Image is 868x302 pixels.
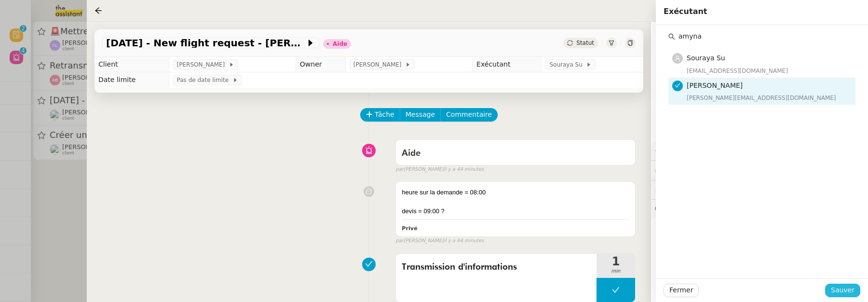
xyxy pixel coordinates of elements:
[651,141,868,160] div: ⚙️Procédures
[664,284,699,297] button: Fermer
[177,75,232,85] span: Pas de date limite
[651,180,868,199] div: ⏲️Tâches 32:40 31actions
[95,72,169,88] td: Date limite
[687,66,850,76] div: [EMAIL_ADDRESS][DOMAIN_NAME]
[651,200,868,219] div: 💬Commentaires 3
[444,237,484,245] span: il y a 44 minutes
[395,165,404,174] span: par
[353,60,405,69] span: [PERSON_NAME]
[296,57,345,72] td: Owner
[444,165,484,174] span: il y a 44 minutes
[395,237,484,245] small: [PERSON_NAME]
[687,82,743,89] span: [PERSON_NAME]
[597,267,635,275] span: min
[675,30,855,43] input: input search text
[655,145,705,156] span: ⚙️
[687,93,850,103] div: [PERSON_NAME][EMAIL_ADDRESS][DOMAIN_NAME]
[440,108,498,122] button: Commentaire
[177,60,229,69] span: [PERSON_NAME]
[655,186,774,193] span: ⏲️
[473,57,542,72] td: Exécutant
[687,54,725,62] span: Souraya Su
[95,57,169,72] td: Client
[651,161,868,179] div: 🔐Données client
[549,60,586,69] span: Souraya Su
[831,285,854,296] span: Sauver
[402,260,591,275] span: Transmission d'informations
[395,165,484,174] small: [PERSON_NAME]
[402,225,417,232] b: Privé
[333,41,347,47] div: Aide
[402,149,420,158] span: Aide
[402,206,629,216] div: devis = 09:00 ?
[400,108,441,122] button: Message
[446,109,492,120] span: Commentaire
[406,109,435,120] span: Message
[360,108,400,122] button: Tâche
[825,284,860,297] button: Sauver
[106,38,306,48] span: [DATE] - New flight request - [PERSON_NAME]
[655,165,718,176] span: 🔐
[576,40,594,46] span: Statut
[669,285,693,296] span: Fermer
[375,109,394,120] span: Tâche
[402,188,629,197] div: heure sur la demande = 08:00
[395,237,404,245] span: par
[597,256,635,267] span: 1
[664,7,707,16] span: Exécutant
[655,205,734,213] span: 💬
